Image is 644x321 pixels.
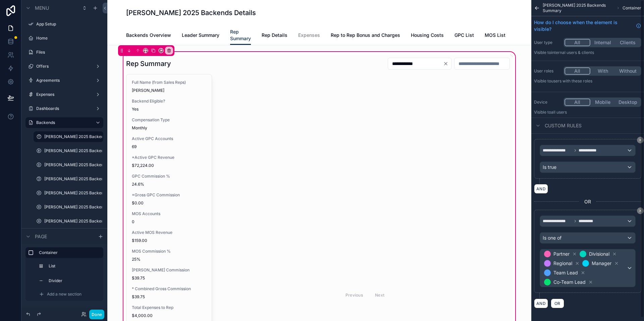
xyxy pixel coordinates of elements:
[126,32,171,39] span: Backends Overview
[36,120,90,125] label: Backends
[565,67,590,75] button: All
[36,92,90,97] label: Expenses
[540,162,636,173] button: Is true
[615,67,640,75] button: Without
[553,260,572,267] span: Regional
[21,244,107,308] div: scrollable content
[534,68,561,74] label: User roles
[47,292,82,297] span: Add a new section
[590,39,615,46] button: Internal
[543,3,614,13] span: [PERSON_NAME] 2025 Backends Summary
[411,29,444,43] a: Housing Costs
[182,32,219,39] span: Leader Summary
[565,39,590,46] button: All
[262,29,287,43] a: Rep Details
[35,233,47,240] span: Page
[553,301,562,306] span: OR
[44,190,102,196] label: [PERSON_NAME] 2025 Backends
[590,67,615,75] button: With
[230,28,251,42] span: Rep Summary
[534,110,641,115] p: Visible to
[44,162,102,168] label: [PERSON_NAME] 2025 Backends
[126,29,171,43] a: Backends Overview
[623,5,641,11] span: Container
[540,232,636,244] button: Is one of
[553,251,570,257] span: Partner
[454,29,474,43] a: GPC List
[411,32,444,39] span: Housing Costs
[534,40,561,45] label: User type
[543,235,561,241] span: Is one of
[35,5,49,11] span: Menu
[534,100,561,105] label: Device
[89,310,104,319] button: Done
[551,299,564,308] button: OR
[615,39,640,46] button: Clients
[44,218,102,224] label: [PERSON_NAME] 2025 Backends
[534,299,548,308] button: AND
[592,260,611,267] span: Manager
[126,8,256,17] h1: [PERSON_NAME] 2025 Backends Details
[485,29,505,43] a: MOS List
[44,134,102,139] label: [PERSON_NAME] 2025 Backends Summary
[49,278,97,283] label: Divider
[331,29,400,43] a: Rep to Rep Bonus and Charges
[534,184,548,194] button: AND
[44,148,102,153] label: [PERSON_NAME] 2025 Backends
[36,106,90,111] label: Dashboards
[36,21,99,27] label: App Setup
[298,29,320,43] a: Expenses
[534,78,641,84] p: Visible to
[39,250,98,255] label: Container
[485,32,505,39] span: MOS List
[36,50,99,55] label: Files
[36,78,90,83] label: Agreements
[44,204,102,210] label: [PERSON_NAME] 2025 Backends
[584,198,591,205] span: OR
[551,78,592,83] span: Users with these roles
[534,19,633,33] span: How do I choose when the element is visible?
[545,122,582,129] span: Custom rules
[589,251,609,257] span: Divisional
[615,99,640,106] button: Desktop
[298,32,320,39] span: Expenses
[553,279,586,285] span: Co-Team Lead
[543,164,556,171] span: Is true
[182,29,219,43] a: Leader Summary
[590,99,615,106] button: Mobile
[565,99,590,106] button: All
[49,263,97,269] label: List
[331,32,400,39] span: Rep to Rep Bonus and Charges
[454,32,474,39] span: GPC List
[36,36,99,41] label: Home
[540,249,636,287] button: PartnerDivisionalRegionalManagerTeam LeadCo-Team Lead
[551,110,567,115] span: all users
[534,50,641,55] p: Visible to
[551,50,594,55] span: Internal users & clients
[534,19,641,33] a: How do I choose when the element is visible?
[230,26,251,45] a: Rep Summary
[553,269,578,276] span: Team Lead
[44,176,102,182] label: [PERSON_NAME] 2025 Backends
[262,32,287,39] span: Rep Details
[36,64,90,69] label: Offers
